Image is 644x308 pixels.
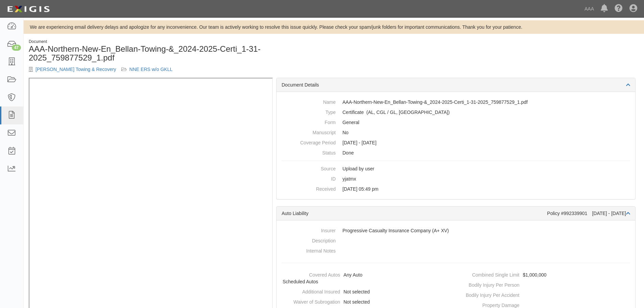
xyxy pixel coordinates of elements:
[459,290,520,299] dt: Bodily Injury Per Accident
[282,138,336,146] dt: Coverage Period
[282,148,630,158] dd: Done
[282,226,630,236] dd: Progressive Casualty Insurance Company (A+ XV)
[24,24,644,30] div: We are experiencing email delivery delays and apologize for any inconvenience. Our team is active...
[282,226,336,234] dt: Insurer
[29,45,329,63] h1: AAA-Northern-New-En_Bellan-Towing-&_2024-2025-Certi_1-31-2025_759877529_1.pdf
[282,117,336,126] dt: Form
[12,45,21,51] div: 47
[282,138,630,148] dd: [DATE] - [DATE]
[282,127,630,138] dd: No
[282,127,336,136] dt: Manuscript
[282,97,336,105] dt: Name
[29,39,329,45] div: Document
[615,5,623,13] i: Help Center - Complianz
[547,210,630,217] div: Policy #992339901 [DATE] - [DATE]
[282,174,630,184] dd: yjatmx
[282,184,630,194] dd: [DATE] 05:49 pm
[282,97,630,107] dd: AAA-Northern-New-En_Bellan-Towing-&_2024-2025-Certi_1-31-2025_759877529_1.pdf
[279,270,340,278] dt: Covered Autos
[35,67,116,72] a: [PERSON_NAME] Towing & Recovery
[277,78,635,92] div: Document Details
[129,67,173,72] a: NNE ERS w/o GKLL
[282,246,336,254] dt: Internal Notes
[282,117,630,127] dd: General
[459,270,633,280] dd: $1,000,000
[459,280,520,288] dt: Bodily Injury Per Person
[282,236,336,244] dt: Description
[282,148,336,156] dt: Status
[279,270,453,287] dd: Any Auto, Scheduled Autos
[282,164,336,172] dt: Source
[282,107,630,117] dd: Auto Liability Commercial General Liability / Garage Liability On-Hook
[282,210,547,217] div: Auto Liability
[279,297,340,305] dt: Waiver of Subrogation
[581,2,597,16] a: AAA
[5,3,52,15] img: logo-5460c22ac91f19d4615b14bd174203de0afe785f0fc80cf4dbbc73dc1793850b.png
[279,287,453,297] dd: Not selected
[279,287,340,295] dt: Additional Insured
[282,174,336,182] dt: ID
[282,164,630,174] dd: Upload by user
[459,270,520,278] dt: Combined Single Limit
[279,297,453,307] dd: Not selected
[282,107,336,116] dt: Type
[282,184,336,192] dt: Received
